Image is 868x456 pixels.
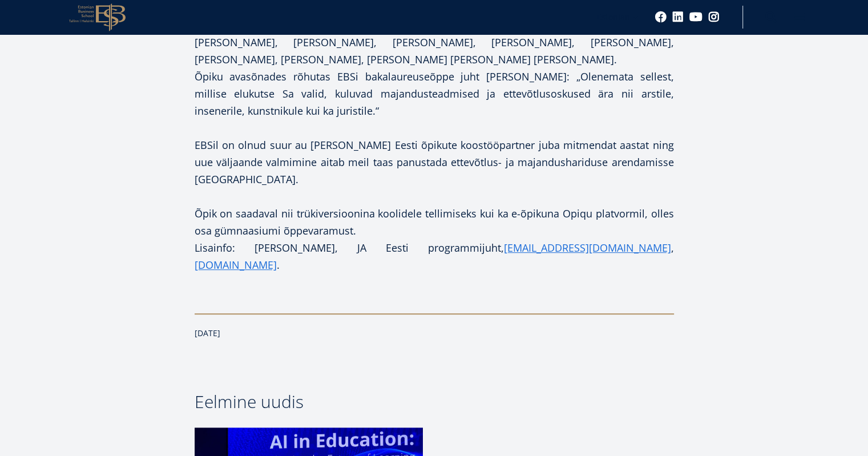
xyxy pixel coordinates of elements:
[195,205,674,239] p: Õpik on saadaval nii trükiversioonina koolidele tellimiseks kui ka e-õpikuna Opiqu platvormil, ol...
[708,11,720,23] a: Instagram
[195,256,277,273] a: [DOMAIN_NAME]
[672,11,684,23] a: Linkedin
[195,325,674,342] div: [DATE]
[195,138,674,186] b: EBSil on olnud suur au [PERSON_NAME] Eesti õpikute koostööpartner juba mitmendat aastat ning uue ...
[195,68,674,119] p: : „Olenemata sellest, millise elukutse Sa valid, kuluvad majandusteadmised ja ettevõtlusoskused ä...
[655,11,667,23] a: Facebook
[195,70,567,83] b: Õpiku avasõnades rõhutas EBSi bakalaureuseõppe juht [PERSON_NAME]
[504,239,671,256] a: [EMAIL_ADDRESS][DOMAIN_NAME]
[195,388,423,416] h2: Eelmine uudis
[195,239,674,273] p: Lisainfo: [PERSON_NAME], JA Eesti programmijuht, , .
[689,11,703,23] a: Youtube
